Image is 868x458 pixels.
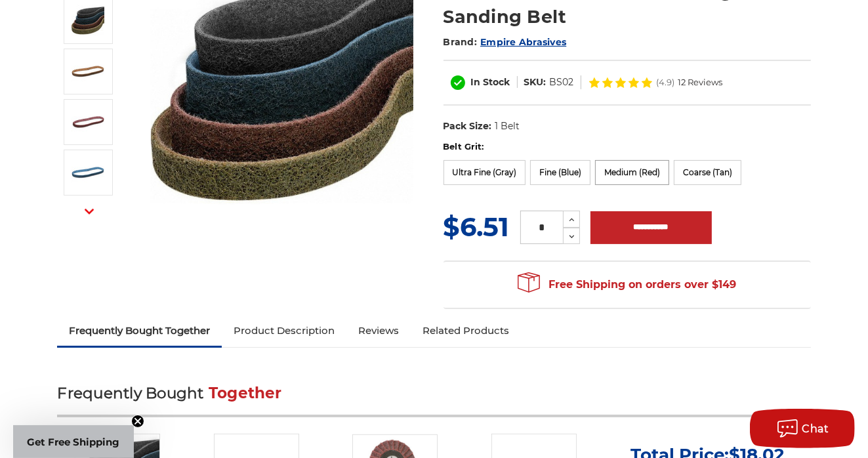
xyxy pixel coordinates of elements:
span: Frequently Bought [57,384,203,402]
img: 1/2"x18" Coarse Surface Conditioning Belt [72,55,104,88]
span: In Stock [471,76,510,88]
span: Get Free Shipping [28,436,120,448]
dt: Pack Size: [444,119,492,133]
span: $6.51 [444,211,510,243]
dd: BS02 [550,75,574,89]
span: Free Shipping on orders over $149 [518,272,737,298]
span: Together [209,384,282,402]
button: Chat [750,409,855,448]
span: (4.9) [657,78,675,87]
div: Get Free ShippingClose teaser [13,425,134,458]
span: Brand: [444,36,478,48]
a: Reviews [346,316,411,345]
button: Close teaser [131,415,144,428]
img: Surface Conditioning Sanding Belts [72,5,104,37]
dt: SKU: [524,75,547,89]
a: Empire Abrasives [480,36,566,48]
button: Next [73,197,105,225]
a: Related Products [411,316,521,345]
span: 12 Reviews [678,78,723,87]
dd: 1 Belt [495,119,520,133]
img: 1/2"x18" Fine Surface Conditioning Belt [72,156,104,189]
a: Frequently Bought Together [57,316,222,345]
label: Belt Grit: [444,140,811,154]
img: 1/2"x18" Medium Surface Conditioning Belt [72,106,104,138]
a: Product Description [222,316,346,345]
span: Chat [802,423,829,435]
